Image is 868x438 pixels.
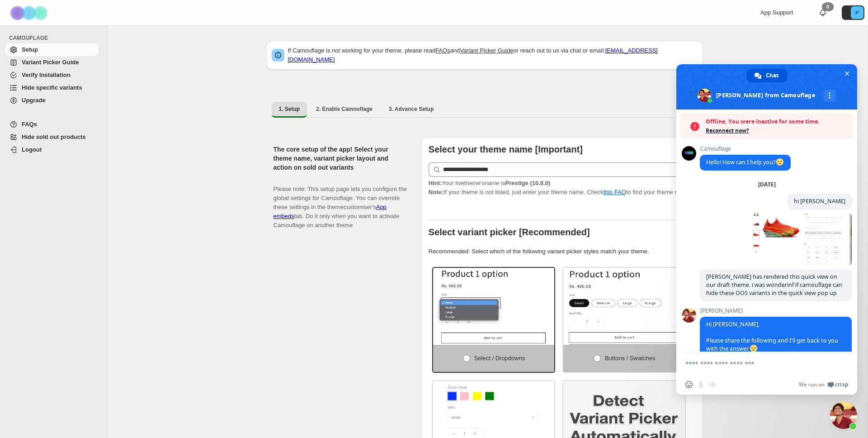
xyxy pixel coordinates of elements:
span: hi [PERSON_NAME] [794,197,845,205]
span: [PERSON_NAME] has rendered this quick view on our draft theme. i was wonderinf if camouflage can ... [706,273,842,297]
span: Setup [22,46,38,53]
a: Setup [5,43,99,56]
span: Avatar with initials P [851,6,863,19]
span: Offline. You were inactive for some time. [706,117,849,126]
span: Select / Dropdowns [474,355,525,362]
a: 0 [818,8,827,17]
span: We run on [799,381,825,388]
a: Variant Picker Guide [5,56,99,69]
span: Camouflage [700,146,791,152]
span: Logout [22,146,42,153]
span: Hide specific variants [22,84,82,91]
p: If your theme is not listed, just enter your theme name. Check to find your theme name. [429,179,696,197]
div: More channels [824,90,836,102]
span: 1. Setup [279,105,300,113]
span: Variant Picker Guide [22,59,79,66]
img: Camouflage [7,0,52,25]
a: Upgrade [5,94,99,107]
span: Reconnect now? [706,126,849,135]
a: Hide sold out products [5,131,99,143]
a: Hide specific variants [5,81,99,94]
span: FAQs [22,121,37,128]
a: Variant Picker Guide [460,47,513,54]
span: Insert an emoji [685,381,693,388]
strong: Note: [429,189,443,195]
a: FAQs [5,118,99,131]
div: [DATE] [758,182,776,187]
span: Your live theme's name is [429,180,550,186]
span: [PERSON_NAME] [700,308,852,314]
img: Buttons / Swatches [563,268,685,345]
span: 2. Enable Camouflage [316,105,373,113]
span: Buttons / Swatches [605,355,655,362]
button: Avatar with initials P [842,5,864,20]
span: Upgrade [22,97,46,104]
h2: The core setup of the app! Select your theme name, variant picker layout and action on sold out v... [274,145,407,172]
b: Select variant picker [Recommended] [429,227,590,237]
a: We run onCrisp [799,381,848,388]
a: Logout [5,143,99,156]
span: Hello! How can I help you? [706,158,784,166]
p: Please note: This setup page lets you configure the global settings for Camouflage. You can overr... [274,176,407,230]
span: Chat [766,69,778,82]
span: CAMOUFLAGE [9,34,102,42]
span: Hide sold out products [22,133,86,140]
text: P [855,10,859,15]
a: this FAQ [604,189,626,195]
div: 0 [822,2,834,11]
a: Verify Installation [5,69,99,81]
span: Verify Installation [22,71,71,78]
a: FAQs [435,47,450,54]
p: If Camouflage is not working for your theme, please read and or reach out to us via chat or email: [288,46,698,64]
span: Crisp [835,381,848,388]
span: Hi [PERSON_NAME], Please share the following and I'll get back to you with the answer [706,320,845,393]
span: App Support [760,9,793,16]
b: Select your theme name [Important] [429,144,583,154]
strong: Hint: [429,180,442,186]
span: 3. Advance Setup [389,105,434,113]
span: Close chat [842,69,852,78]
textarea: Compose your message... [685,360,828,368]
img: Select / Dropdowns [433,268,555,345]
div: Chat [746,69,788,82]
p: Recommended: Select which of the following variant picker styles match your theme. [429,247,696,256]
div: Close chat [830,402,857,429]
strong: Prestige (10.8.0) [505,180,550,186]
